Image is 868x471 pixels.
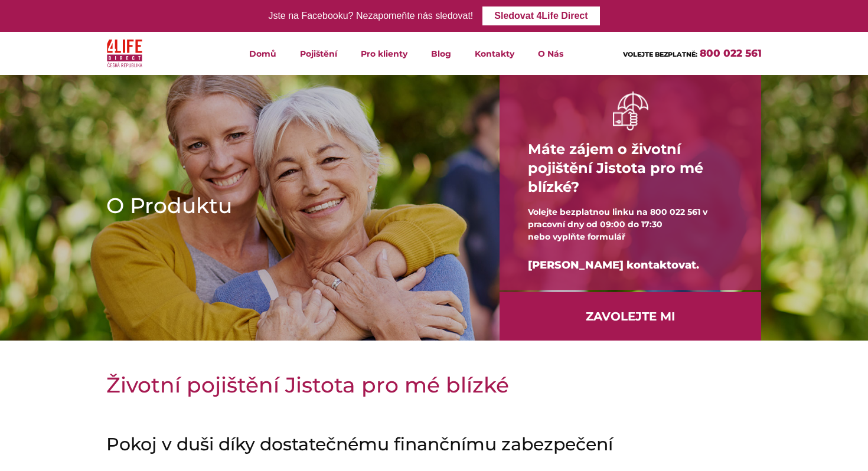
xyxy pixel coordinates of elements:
a: Blog [419,32,463,75]
span: VOLEJTE BEZPLATNĚ: [623,50,697,58]
a: Kontakty [463,32,526,75]
a: 800 022 561 [700,47,762,59]
a: Domů [237,32,288,75]
a: ZAVOLEJTE MI [500,292,761,341]
h4: Máte zájem o životní pojištění Jistota pro mé blízké? [528,130,733,206]
h2: Pokoj v duši díky dostatečnému finančnímu zabezpečení [106,434,762,455]
a: Sledovat 4Life Direct [482,6,599,25]
div: Jste na Facebooku? Nezapomeňte nás sledovat! [268,8,473,25]
img: 4Life Direct Česká republika logo [107,37,142,70]
h1: O Produktu [106,191,462,220]
div: [PERSON_NAME] kontaktovat. [528,243,733,287]
h1: Životní pojištění Jistota pro mé blízké [106,370,762,400]
img: ruka držící deštník bilá ikona [613,91,648,130]
span: Volejte bezplatnou linku na 800 022 561 v pracovní dny od 09:00 do 17:30 nebo vyplňte formulář [528,207,707,242]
